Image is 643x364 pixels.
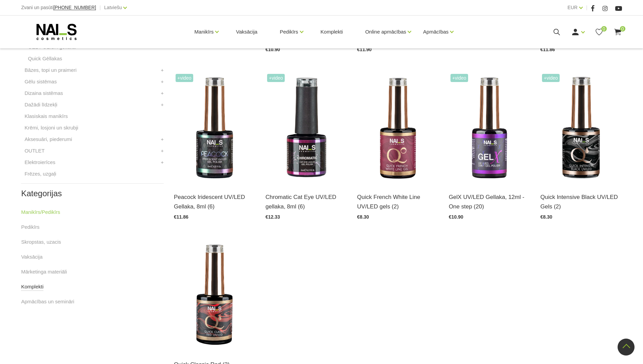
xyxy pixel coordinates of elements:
img: Quick Intensive Black - īpaši pigmentēta melnā gellaka. * Vienmērīgs pārklājums 1 kārtā bez svītr... [540,72,622,184]
img: Trīs vienā - bāze, tonis, tops (trausliem nagiem vēlams papildus lietot bāzi). Ilgnoturīga un int... [449,72,530,184]
span: +Video [450,74,468,82]
a: Latviešu [104,3,122,12]
a: Pedikīrs [280,18,298,45]
a: OUTLET [24,147,44,155]
a: Frēzes, uzgaļi [24,170,56,178]
a: Peacock Iridescent UV/LED Gellaka, 8ml (6) [174,193,255,211]
span: +Video [176,74,193,82]
a: Manikīrs/Pedikīrs [21,208,60,216]
a: + [161,89,164,97]
a: Online apmācības [365,18,406,45]
div: Zvani un pasūti [21,3,96,12]
a: 0 [614,28,622,36]
img: Quick Classic Red - īpaši pigmentēta, augstas kvalitātes klasiskā sarkanā gellaka, kas piešķir el... [174,240,255,351]
a: Komplekti [21,283,43,291]
a: Apmācības [423,18,448,45]
a: Dažādi līdzekļi [24,101,57,109]
img: Quick French White Line - īpaši izstrādāta pigmentēta baltā gellaka perfektam franču manikīram.* ... [357,72,439,184]
a: Mārketinga materiāli [21,268,67,276]
span: €12.33 [265,214,280,220]
a: 0 [595,28,603,36]
a: Gēlu sistēmas [24,78,57,86]
span: | [99,3,101,12]
a: Quick Intensive Black UV/LED Gels (2) [540,193,622,211]
a: + [161,66,164,74]
a: Vaksācija [230,16,263,48]
span: €8.30 [357,214,369,220]
a: + [161,101,164,109]
a: + [161,147,164,155]
a: Skropstas, uzacis [21,238,61,246]
span: €10.90 [265,47,280,52]
img: Chromatic magnētiskā dizaina gellaka ar smalkām, atstarojošām hroma daļiņām. Izteiksmīgs 4D efekt... [265,72,347,184]
h2: Kategorijas [21,189,164,198]
a: GelX UV/LED Gellaka, 12ml - One step (20) [449,193,530,211]
a: Apmācības un semināri [21,298,74,306]
span: 0 [601,26,607,32]
a: + [161,158,164,166]
a: Quick French White Line UV/LED gels (2) [357,193,439,211]
span: +Video [542,74,560,82]
a: Komplekti [315,16,348,48]
span: €11.86 [174,214,188,220]
a: Manikīrs [195,18,214,45]
a: EUR [567,3,578,12]
span: €10.90 [449,214,463,220]
a: Klasiskais manikīrs [24,112,68,120]
span: €8.30 [540,214,552,220]
img: Hameleona efekta gellakas pārklājums. Intensīvam rezultātam lietot uz melna pamattoņa, tādā veidā... [174,72,255,184]
a: Dizaina sistēmas [24,89,63,97]
span: 0 [620,26,625,32]
a: Pedikīrs [21,223,39,231]
a: Vaksācija [21,253,42,261]
span: +Video [267,74,285,82]
a: + [161,78,164,86]
a: + [161,135,164,143]
a: Bāzes, topi un praimeri [24,66,76,74]
span: €11.90 [357,47,372,52]
a: Krēmi, losjoni un skrubji [24,124,78,132]
a: Chromatic Cat Eye UV/LED gellaka, 8ml (6) [265,193,347,211]
span: €11.86 [540,47,555,52]
span: | [586,3,587,12]
a: [PHONE_NUMBER] [53,5,96,10]
a: Aksesuāri, piederumi [24,135,72,143]
a: Elektroierīces [24,158,55,166]
a: Quick Gēllakas [28,55,62,63]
